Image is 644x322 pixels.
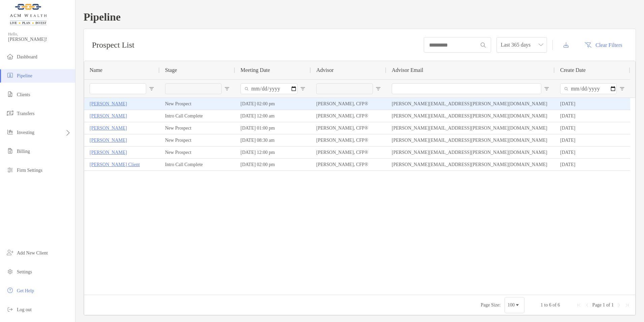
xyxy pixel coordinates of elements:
div: [DATE] [555,159,630,170]
img: logout icon [6,305,14,313]
div: Previous Page [584,302,590,308]
div: [PERSON_NAME][EMAIL_ADDRESS][PERSON_NAME][DOMAIN_NAME] [386,146,555,158]
div: [DATE] 02:00 pm [235,159,311,170]
img: billing icon [6,147,14,155]
div: [DATE] 08:30 am [235,134,311,146]
span: [PERSON_NAME]! [8,37,71,42]
img: clients icon [6,90,14,98]
div: First Page [576,302,582,308]
div: New Prospect [160,122,235,134]
span: Page [592,302,602,307]
div: [PERSON_NAME][EMAIL_ADDRESS][PERSON_NAME][DOMAIN_NAME] [386,159,555,170]
div: [PERSON_NAME], CFP® [311,146,386,158]
a: [PERSON_NAME] [90,148,127,157]
img: dashboard icon [6,52,14,60]
span: 1 [541,302,543,307]
span: Stage [165,67,177,73]
span: Last 365 days [501,37,543,52]
span: Meeting Date [240,67,270,73]
span: Settings [17,269,32,274]
button: Open Filter Menu [224,86,230,91]
span: 1 [611,302,614,307]
div: [DATE] 12:00 am [235,110,311,122]
div: [PERSON_NAME], CFP® [311,122,386,134]
span: 6 [558,302,560,307]
div: New Prospect [160,98,235,110]
div: [PERSON_NAME], CFP® [311,134,386,146]
div: [PERSON_NAME][EMAIL_ADDRESS][PERSON_NAME][DOMAIN_NAME] [386,110,555,122]
a: [PERSON_NAME] [90,100,127,108]
div: Intro Call Complete [160,110,235,122]
button: Open Filter Menu [300,86,305,91]
img: add_new_client icon [6,248,14,257]
input: Advisor Email Filter Input [392,83,541,94]
img: firm-settings icon [6,166,14,174]
span: Get Help [17,288,34,293]
span: Add New Client [17,250,48,256]
div: [DATE] [555,110,630,122]
span: Firm Settings [17,168,42,173]
img: pipeline icon [6,71,14,79]
button: Open Filter Menu [544,86,549,91]
div: [DATE] [555,134,630,146]
span: Clients [17,92,30,97]
div: Page Size: [481,302,501,308]
a: [PERSON_NAME] [90,124,127,132]
div: Next Page [616,302,622,308]
span: of [606,302,610,307]
a: [PERSON_NAME] Client [90,160,140,169]
button: Clear Filters [579,37,627,52]
div: [DATE] 02:00 pm [235,98,311,110]
div: [DATE] 12:00 pm [235,146,311,158]
div: [PERSON_NAME][EMAIL_ADDRESS][PERSON_NAME][DOMAIN_NAME] [386,134,555,146]
div: Last Page [624,302,630,308]
button: Open Filter Menu [149,86,154,91]
button: Open Filter Menu [376,86,381,91]
span: Create Date [560,67,586,73]
div: [PERSON_NAME], CFP® [311,110,386,122]
img: settings icon [6,267,14,275]
input: Name Filter Input [90,83,146,94]
div: [PERSON_NAME][EMAIL_ADDRESS][PERSON_NAME][DOMAIN_NAME] [386,98,555,110]
img: transfers icon [6,109,14,117]
div: [PERSON_NAME], CFP® [311,98,386,110]
div: Page Size [505,297,524,313]
div: [DATE] [555,122,630,134]
span: Billing [17,149,30,154]
span: Log out [17,307,32,312]
div: [DATE] 01:00 pm [235,122,311,134]
a: [PERSON_NAME] [90,136,127,144]
span: to [544,302,548,307]
span: 1 [603,302,605,307]
img: Zoe Logo [8,3,48,27]
span: 6 [549,302,551,307]
div: [PERSON_NAME], CFP® [311,159,386,170]
span: of [552,302,556,307]
button: Open Filter Menu [619,86,625,91]
span: Pipeline [17,73,32,78]
div: [DATE] [555,146,630,158]
span: Advisor Email [392,67,423,73]
img: get-help icon [6,286,14,294]
span: Investing [17,130,34,135]
input: Create Date Filter Input [560,83,617,94]
div: [PERSON_NAME][EMAIL_ADDRESS][PERSON_NAME][DOMAIN_NAME] [386,122,555,134]
div: [DATE] [555,98,630,110]
div: New Prospect [160,134,235,146]
a: [PERSON_NAME] [90,112,127,120]
h3: Prospect List [92,41,134,50]
span: Transfers [17,111,34,116]
h1: Pipeline [84,11,636,23]
input: Meeting Date Filter Input [240,83,297,94]
img: input icon [481,43,486,48]
span: Name [90,67,102,73]
span: Dashboard [17,54,37,59]
div: New Prospect [160,146,235,158]
img: investing icon [6,128,14,136]
div: 100 [508,302,515,308]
